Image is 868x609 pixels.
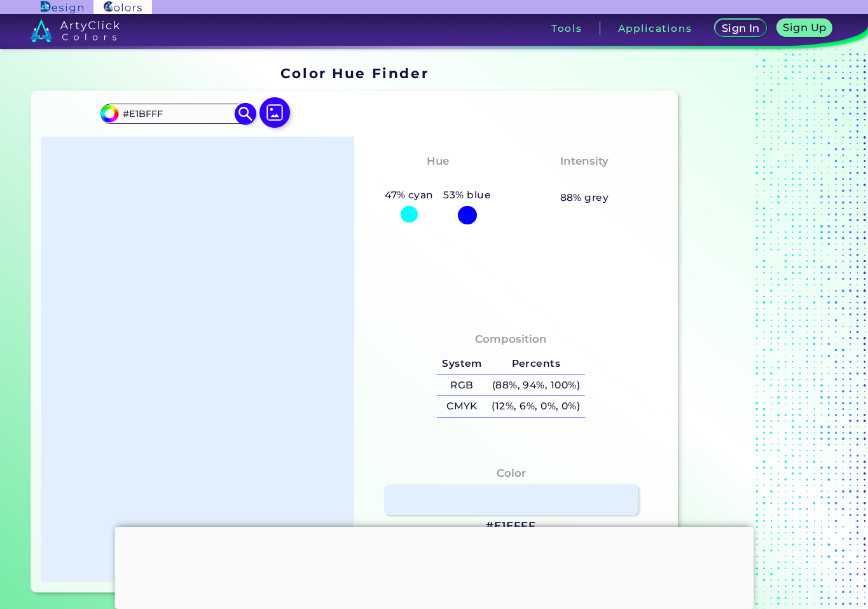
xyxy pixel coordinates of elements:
[780,20,830,36] a: Sign Up
[402,172,474,188] h3: Cyan-Blue
[785,23,825,32] h5: Sign Up
[560,189,609,206] h5: 88% grey
[487,375,585,396] h5: (88%, 94%, 100%)
[486,519,536,534] h3: #E1EFFF
[427,152,449,170] h4: Hue
[439,187,496,203] h5: 53% blue
[280,64,429,83] h1: Color Hue Finder
[475,330,547,348] h4: Composition
[487,353,585,374] h5: Percents
[437,375,486,396] h5: RGB
[235,102,257,125] img: icon search
[118,105,237,122] input: type color..
[566,172,602,188] h3: Pale
[560,152,609,170] h4: Intensity
[41,1,83,13] img: ArtyClick Design logo
[259,97,290,128] img: icon picture
[437,353,486,374] h5: System
[487,396,585,417] h5: (12%, 6%, 0%, 0%)
[497,464,526,482] h4: Color
[551,24,582,33] h3: Tools
[724,24,758,33] h5: Sign In
[618,24,692,33] h3: Applications
[437,396,486,417] h5: CMYK
[380,187,438,203] h5: 47% cyan
[717,20,764,36] a: Sign In
[114,527,754,606] iframe: Advertisement
[31,19,120,42] img: logo_artyclick_colors_white.svg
